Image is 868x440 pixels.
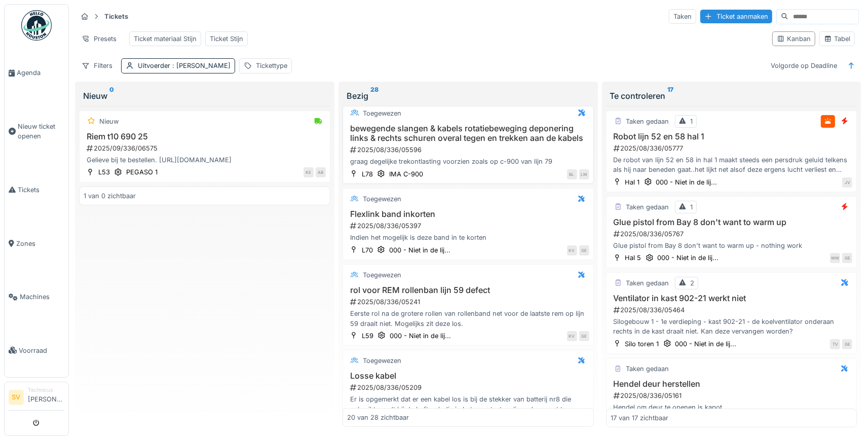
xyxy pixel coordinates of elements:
div: 20 van 28 zichtbaar [347,413,409,422]
span: Nieuw ticket openen [18,122,64,141]
div: Kanban [777,34,811,44]
div: 17 van 17 zichtbaar [611,413,668,422]
div: De robot van lijn 52 en 58 in hal 1 maakt steeds een persdruk geluid telkens als hij naar beneden... [611,155,853,174]
div: Silogebouw 1 - 1e verdieping - kast 902-21 - de koelventilator onderaan rechts in de kast draait ... [611,317,853,336]
h3: rol voor REM rollenban lijn 59 defect [347,285,589,295]
span: Machines [20,292,64,302]
div: 1 [691,202,693,212]
div: 1 [691,117,693,126]
div: 2025/08/336/05596 [349,145,589,155]
div: Ticket materiaal Stijn [134,34,197,44]
div: L70 [362,245,373,255]
span: Tickets [18,185,64,195]
div: Ticket Stijn [210,34,243,44]
div: 000 - Niet in de lij... [656,177,718,187]
sup: 28 [370,90,379,102]
div: Tabel [824,34,850,44]
div: Nieuw [83,90,326,102]
a: SV Technicus[PERSON_NAME] [9,386,64,411]
sup: 0 [109,90,114,102]
div: 000 - Niet in de lij... [658,253,719,263]
sup: 17 [668,90,674,102]
div: Toegewezen [363,356,401,365]
div: GE [579,331,589,341]
div: Toegewezen [363,194,401,204]
div: 000 - Niet in de lij... [390,331,451,341]
div: 2025/08/336/05209 [349,383,589,392]
div: Tickettype [256,61,287,70]
li: SV [9,390,24,405]
a: Voorraad [5,324,68,378]
a: Tickets [5,163,68,217]
div: PEGASO 1 [126,167,158,177]
div: Er is opgemerkt dat er een kabel los is bij de stekker van batterij nr8 die gebruikt wordt bij de... [347,394,589,414]
div: Hal 5 [625,253,641,263]
h3: Robot lijn 52 en 58 hal 1 [611,132,853,141]
div: 2025/09/336/06575 [86,143,326,153]
div: Te controleren [610,90,853,102]
div: Taken gedaan [626,202,669,212]
div: GE [842,339,852,349]
div: 2 [691,278,695,288]
h3: Glue pistol from Bay 8 don't want to warm up [611,217,853,227]
div: L59 [362,331,373,341]
div: Hendel om deur te openen is kapot [611,402,853,412]
div: GE [842,253,852,263]
h3: Hendel deur herstellen [611,379,853,389]
a: Zones [5,216,68,270]
div: Filters [77,58,117,73]
a: Machines [5,270,68,324]
a: Agenda [5,46,68,100]
div: 2025/08/336/05161 [613,391,853,400]
div: Taken gedaan [626,117,669,126]
div: 000 - Niet in de lij... [389,245,450,255]
div: 2025/08/336/05397 [349,221,589,231]
div: graag degelijke trekontlasting voorzien zoals op c-900 van lijn 79 [347,157,589,166]
div: Indien het mogelijk is deze band in te korten [347,233,589,242]
span: : [PERSON_NAME] [170,62,231,69]
div: Taken gedaan [626,278,669,288]
div: Ticket aanmaken [700,10,772,23]
div: Volgorde op Deadline [766,58,842,73]
h3: Flexlink band inkorten [347,209,589,219]
div: L53 [98,167,110,177]
div: Gelieve bij te bestellen. [URL][DOMAIN_NAME] [84,155,326,165]
div: WW [830,253,840,263]
div: 2025/08/336/05777 [613,143,853,153]
li: [PERSON_NAME] [28,386,64,408]
div: GE [579,245,589,255]
div: KV [567,245,577,255]
div: Hal 1 [625,177,640,187]
div: AB [316,167,326,177]
div: Nieuw [99,117,119,126]
div: 2025/08/336/05464 [613,305,853,315]
div: Uitvoerder [138,61,231,70]
h3: Ventilator in kast 902-21 werkt niet [611,294,853,303]
div: Eerste rol na de grotere rollen van rollenband net voor de laatste rem op lijn 59 draait niet. Mo... [347,309,589,328]
div: 2025/08/336/05241 [349,297,589,307]
div: Glue pistol from Bay 8 don't want to warm up - nothing work [611,241,853,250]
div: Silo toren 1 [625,339,659,349]
h3: bewegende slangen & kabels rotatiebeweging deponering links & rechts schuren overal tegen en trek... [347,124,589,143]
span: Agenda [17,68,64,78]
div: 2025/08/336/05767 [613,229,853,239]
span: Voorraad [19,346,64,355]
div: JV [842,177,852,188]
img: Badge_color-CXgf-gQk.svg [21,10,52,41]
div: KE [304,167,314,177]
div: Technicus [28,386,64,394]
strong: Tickets [100,12,132,21]
h3: Riem t10 690 25 [84,132,326,141]
div: Taken [669,9,696,24]
div: Bezig [347,90,590,102]
div: IMA C-900 [389,169,423,179]
div: KV [567,331,577,341]
div: LM [579,169,589,179]
span: Zones [16,239,64,248]
div: TV [830,339,840,349]
div: Taken gedaan [626,364,669,374]
div: 1 van 0 zichtbaar [84,191,136,201]
div: Presets [77,31,121,46]
div: 000 - Niet in de lij... [675,339,737,349]
a: Nieuw ticket openen [5,100,68,163]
